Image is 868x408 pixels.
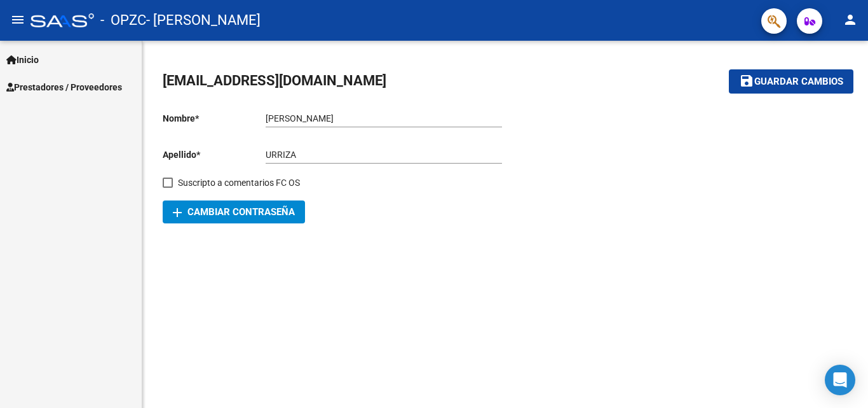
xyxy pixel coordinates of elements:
[754,76,843,88] span: Guardar cambios
[178,175,300,190] span: Suscripto a comentarios FC OS
[729,69,853,93] button: Guardar cambios
[739,73,754,88] mat-icon: save
[100,6,146,34] span: - OPZC
[10,12,25,27] mat-icon: menu
[6,53,39,67] span: Inicio
[163,200,305,223] button: Cambiar Contraseña
[163,148,266,162] p: Apellido
[163,111,266,125] p: Nombre
[6,80,122,94] span: Prestadores / Proveedores
[146,6,261,34] span: - [PERSON_NAME]
[163,73,386,88] span: [EMAIL_ADDRESS][DOMAIN_NAME]
[173,206,295,218] span: Cambiar Contraseña
[825,365,855,395] div: Open Intercom Messenger
[170,205,185,220] mat-icon: add
[843,12,858,27] mat-icon: person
